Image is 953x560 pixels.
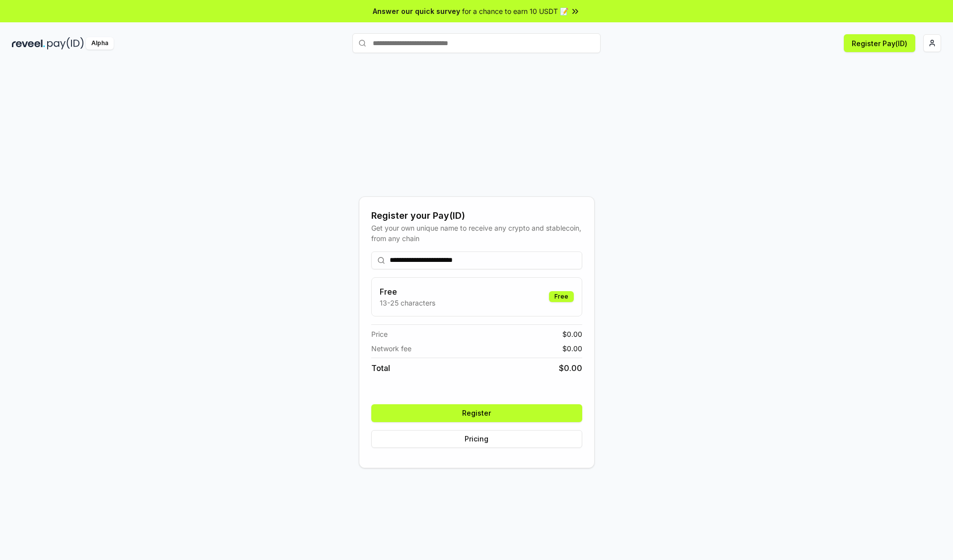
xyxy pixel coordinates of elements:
[549,291,574,302] div: Free
[47,37,84,50] img: pay_id
[562,329,582,339] span: $ 0.00
[462,6,568,16] span: for a chance to earn 10 USDT 📝
[380,286,435,298] h3: Free
[371,430,582,448] button: Pricing
[562,343,582,354] span: $ 0.00
[12,37,45,50] img: reveel_dark
[373,6,460,16] span: Answer our quick survey
[371,209,582,223] div: Register your Pay(ID)
[371,404,582,422] button: Register
[371,223,582,244] div: Get your own unique name to receive any crypto and stablecoin, from any chain
[559,362,582,374] span: $ 0.00
[86,37,114,50] div: Alpha
[371,362,390,374] span: Total
[371,343,411,354] span: Network fee
[380,298,435,308] p: 13-25 characters
[371,329,388,339] span: Price
[844,34,915,52] button: Register Pay(ID)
